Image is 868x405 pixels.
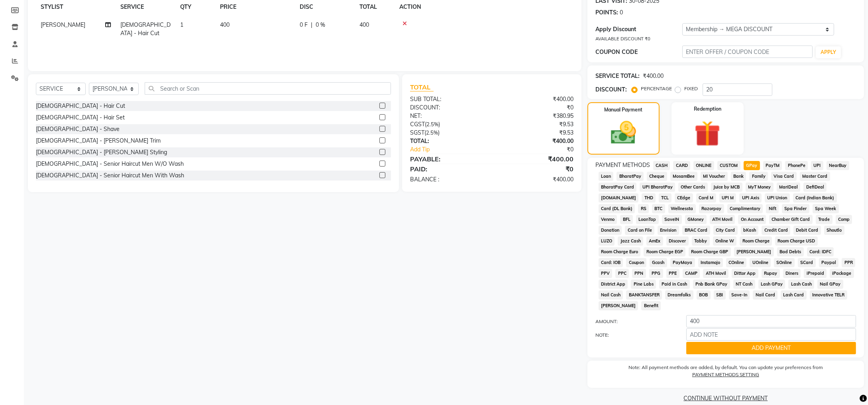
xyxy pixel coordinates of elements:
span: UPI BharatPay [640,183,675,192]
span: | [311,21,312,29]
span: THD [642,193,656,202]
div: TOTAL: [404,137,492,145]
div: ₹0 [492,164,579,174]
div: AVAILABLE DISCOUNT ₹0 [595,36,856,42]
span: Nift [766,204,779,213]
span: PPC [615,269,629,278]
label: PAYMENT METHODS SETTING [692,371,759,378]
span: ATH Movil [703,269,729,278]
span: Spa Finder [782,204,809,213]
span: Bad Debts [777,247,804,256]
span: Room Charge [740,236,772,246]
span: TOTAL [410,83,434,91]
span: Card (Indian Bank) [793,193,837,202]
span: Room Charge EGP [644,247,685,256]
span: On Account [738,215,766,224]
span: TCL [659,193,672,202]
span: Benefit [641,301,661,310]
img: _gift.svg [686,117,729,150]
label: Manual Payment [604,106,642,113]
span: 2.5% [426,129,438,136]
span: Jazz Cash [618,236,643,246]
span: Online W [713,236,737,246]
span: PPR [842,258,855,267]
span: ONLINE [693,161,714,170]
div: DISCOUNT: [404,103,492,112]
span: Diners [783,269,801,278]
div: NET: [404,112,492,120]
span: iPrepaid [804,269,827,278]
span: PayTM [763,161,782,170]
span: [PERSON_NAME] [734,247,774,256]
span: PPG [649,269,663,278]
span: UPI Axis [739,193,762,202]
span: NT Cash [733,280,755,289]
div: [DEMOGRAPHIC_DATA] - Hair Cut [36,102,125,110]
span: Dittor App [732,269,758,278]
span: [DOMAIN_NAME] [599,193,639,202]
span: Envision [658,226,679,235]
span: Cheque [647,172,667,181]
div: [DEMOGRAPHIC_DATA] - [PERSON_NAME] Trim [36,137,161,145]
div: [DEMOGRAPHIC_DATA] - Shave [36,125,120,133]
span: PPN [632,269,646,278]
div: ₹400.00 [492,175,579,184]
span: 400 [220,21,230,28]
span: Other Cards [678,183,708,192]
span: Save-In [729,290,750,300]
button: ADD PAYMENT [686,342,856,354]
span: MariDeal [777,183,801,192]
span: Nail Card [753,290,778,300]
span: MyT Money [746,183,774,192]
div: [DEMOGRAPHIC_DATA] - [PERSON_NAME] Styling [36,148,167,157]
span: DefiDeal [803,183,827,192]
input: AMOUNT [686,315,856,328]
div: PAID: [404,164,492,174]
span: CEdge [675,193,693,202]
div: ₹0 [492,103,579,112]
span: BharatPay Card [599,183,637,192]
span: Room Charge Euro [599,247,641,256]
span: Lash Cash [788,280,814,289]
span: Card: IDFC [807,247,834,256]
span: Juice by MCB [711,183,742,192]
div: ₹9.53 [492,129,579,137]
div: BALANCE : [404,175,492,184]
div: POINTS: [595,8,618,17]
span: [PERSON_NAME] [41,21,85,28]
div: 0 [620,8,623,17]
span: [PERSON_NAME] [599,301,638,310]
div: [DEMOGRAPHIC_DATA] - Senior Haircut Men With Wash [36,171,184,180]
span: Venmo [599,215,617,224]
span: Family [749,172,768,181]
a: CONTINUE WITHOUT PAYMENT [589,394,862,403]
label: AMOUNT: [589,318,680,325]
span: Pnb Bank GPay [693,280,730,289]
span: Donation [599,226,622,235]
span: Tabby [692,236,710,246]
span: Rupay [762,269,780,278]
span: CUSTOM [717,161,740,170]
img: _cash.svg [603,118,644,147]
label: PERCENTAGE [641,85,672,92]
div: [DEMOGRAPHIC_DATA] - Hair Set [36,113,125,122]
div: Apply Discount [595,25,682,34]
span: 2.5% [426,121,438,127]
div: ₹400.00 [492,137,579,145]
span: CGST [410,121,425,128]
span: AmEx [646,236,663,246]
span: RS [638,204,649,213]
span: LUZO [599,236,615,246]
span: Lash GPay [758,280,786,289]
span: Discover [666,236,689,246]
span: Card (DL Bank) [599,204,635,213]
span: UOnline [750,258,771,267]
span: Loan [599,172,614,181]
span: SGST [410,129,424,136]
span: Trade [816,215,833,224]
span: UPI M [719,193,736,202]
span: CAMP [683,269,700,278]
label: FIXED [684,85,698,92]
span: bKash [741,226,759,235]
div: PAYABLE: [404,154,492,164]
